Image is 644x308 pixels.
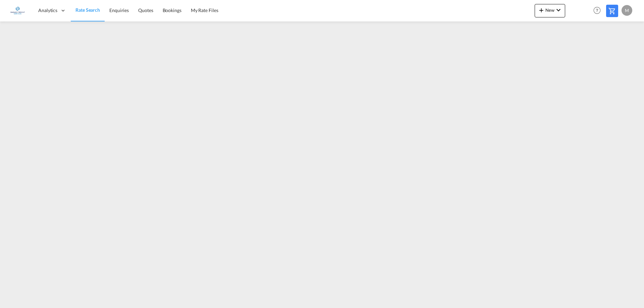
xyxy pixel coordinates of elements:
div: M [622,5,632,16]
md-icon: icon-plus 400-fg [537,6,545,14]
span: My Rate Files [191,7,218,13]
md-icon: icon-chevron-down [554,6,562,14]
span: Help [591,5,603,16]
span: Analytics [38,7,57,14]
span: Quotes [138,7,153,13]
div: Help [591,5,606,17]
span: Enquiries [109,7,129,13]
span: Bookings [163,7,181,13]
img: 6a2c35f0b7c411ef99d84d375d6e7407.jpg [10,3,25,18]
button: icon-plus 400-fgNewicon-chevron-down [535,4,565,17]
span: Rate Search [75,7,100,13]
span: New [537,7,562,13]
